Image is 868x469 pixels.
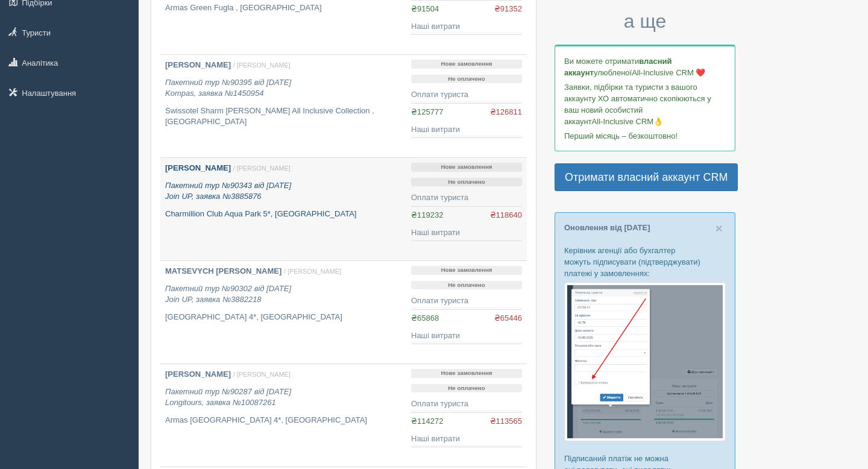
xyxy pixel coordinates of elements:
[165,415,401,426] p: Armas [GEOGRAPHIC_DATA] 4*, [GEOGRAPHIC_DATA]
[233,61,291,69] span: / [PERSON_NAME]
[490,210,522,221] span: ₴118640
[411,210,443,219] span: ₴119232
[160,55,406,157] a: [PERSON_NAME] / [PERSON_NAME] Пакетний тур №90395 від [DATE]Kompas, заявка №1450954 Swissotel Sha...
[165,387,291,408] i: Пакетний тур №90287 від [DATE] Longitours, заявка №10087261
[555,11,735,32] h3: а ще
[411,266,522,275] p: Нове замовлення
[490,416,522,427] span: ₴113565
[564,223,650,232] a: Оновлення від [DATE]
[411,21,522,33] div: Наші витрати
[715,221,723,235] span: ×
[564,130,726,142] p: Перший місяць – безкоштовно!
[165,181,291,201] i: Пакетний тур №90343 від [DATE] Join UP, заявка №3885876
[411,281,522,290] p: Не оплачено
[564,81,726,127] p: Заявки, підбірки та туристи з вашого аккаунту ХО автоматично скопіюються у ваш новий особистий ак...
[411,330,522,342] div: Наші витрати
[632,68,705,77] span: All-Inclusive CRM ❤️
[165,2,401,14] p: Armas Green Fugla , [GEOGRAPHIC_DATA]
[233,371,291,378] span: / [PERSON_NAME]
[165,105,401,128] p: Swissotel Sharm [PERSON_NAME] All Inclusive Collection , [GEOGRAPHIC_DATA]
[165,163,231,172] b: [PERSON_NAME]
[411,163,522,172] p: Нове замовлення
[555,163,738,191] a: Отримати власний аккаунт CRM
[490,107,522,118] span: ₴126811
[411,398,522,410] div: Оплати туриста
[411,89,522,101] div: Оплати туриста
[715,222,723,234] button: Close
[411,107,443,116] span: ₴125777
[411,295,522,307] div: Оплати туриста
[411,369,522,378] p: Нове замовлення
[411,192,522,204] div: Оплати туриста
[411,433,522,445] div: Наші витрати
[411,60,522,69] p: Нове замовлення
[233,165,291,172] span: / [PERSON_NAME]
[564,57,672,77] b: власний аккаунт
[411,227,522,239] div: Наші витрати
[165,370,231,379] b: [PERSON_NAME]
[165,312,401,323] p: [GEOGRAPHIC_DATA] 4*, [GEOGRAPHIC_DATA]
[411,178,522,187] p: Не оплачено
[165,209,401,220] p: Charmillion Club Aqua Park 5*, [GEOGRAPHIC_DATA]
[160,364,406,467] a: [PERSON_NAME] / [PERSON_NAME] Пакетний тур №90287 від [DATE]Longitours, заявка №10087261 Armas [G...
[411,384,522,393] p: Не оплачено
[411,124,522,136] div: Наші витрати
[411,313,439,323] span: ₴65868
[411,417,443,426] span: ₴114272
[494,313,522,324] span: ₴65446
[564,245,726,279] p: Керівник агенції або бухгалтер можуть підписувати (підтверджувати) платежі у замовленнях:
[165,266,281,275] b: MATSEVYCH [PERSON_NAME]
[592,117,664,126] span: All-Inclusive CRM👌
[165,78,291,98] i: Пакетний тур №90395 від [DATE] Kompas, заявка №1450954
[564,282,726,441] img: %D0%BF%D1%96%D0%B4%D1%82%D0%B2%D0%B5%D1%80%D0%B4%D0%B6%D0%B5%D0%BD%D0%BD%D1%8F-%D0%BE%D0%BF%D0%BB...
[411,75,522,84] p: Не оплачено
[564,55,726,78] p: Ви можете отримати улюбленої
[284,268,341,275] span: / [PERSON_NAME]
[411,4,439,13] span: ₴91504
[494,4,522,15] span: ₴91352
[165,284,291,304] i: Пакетний тур №90302 від [DATE] Join UP, заявка №3882218
[165,60,231,69] b: [PERSON_NAME]
[160,261,406,364] a: MATSEVYCH [PERSON_NAME] / [PERSON_NAME] Пакетний тур №90302 від [DATE]Join UP, заявка №3882218 [G...
[160,158,406,260] a: [PERSON_NAME] / [PERSON_NAME] Пакетний тур №90343 від [DATE]Join UP, заявка №3885876 Charmillion ...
